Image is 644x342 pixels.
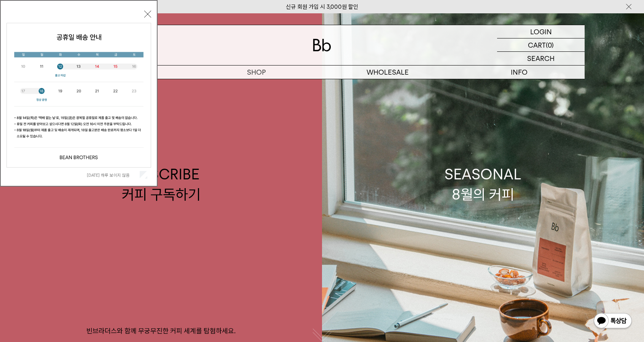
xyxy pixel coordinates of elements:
[593,312,633,331] img: 카카오톡 채널 1:1 채팅 버튼
[453,66,585,79] p: INFO
[122,164,201,205] div: SUBSCRIBE 커피 구독하기
[445,164,521,205] div: SEASONAL 8월의 커피
[546,38,554,51] p: (0)
[286,3,358,10] a: 신규 회원 가입 시 3,000원 할인
[527,52,555,65] p: SEARCH
[191,66,322,79] a: SHOP
[322,66,453,79] p: WHOLESALE
[7,23,151,167] img: cb63d4bbb2e6550c365f227fdc69b27f_113810.jpg
[497,38,585,52] a: CART (0)
[87,173,138,178] label: [DATE] 하루 보이지 않음
[313,39,331,51] img: 로고
[497,25,585,38] a: LOGIN
[528,38,546,51] p: CART
[144,11,151,18] button: 닫기
[530,25,552,38] p: LOGIN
